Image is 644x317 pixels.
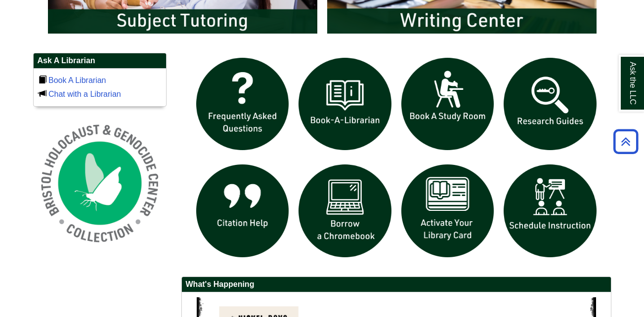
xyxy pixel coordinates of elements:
[499,53,601,156] img: Research Guides icon links to research guides web page
[191,53,294,156] img: frequently asked questions
[294,53,396,156] img: Book a Librarian icon links to book a librarian web page
[182,277,611,292] h2: What's Happening
[191,159,294,262] img: citation help icon links to citation help guide page
[396,53,499,156] img: book a study room icon links to book a study room web page
[191,53,601,267] div: slideshow
[499,159,601,262] img: For faculty. Schedule Library Instruction icon links to form.
[610,135,642,148] a: Back to Top
[396,159,499,262] img: activate Library Card icon links to form to activate student ID into library card
[33,117,167,250] img: Holocaust and Genocide Collection
[48,76,106,84] a: Book A Librarian
[294,159,396,262] img: Borrow a chromebook icon links to the borrow a chromebook web page
[34,53,166,69] h2: Ask A Librarian
[48,90,121,98] a: Chat with a Librarian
